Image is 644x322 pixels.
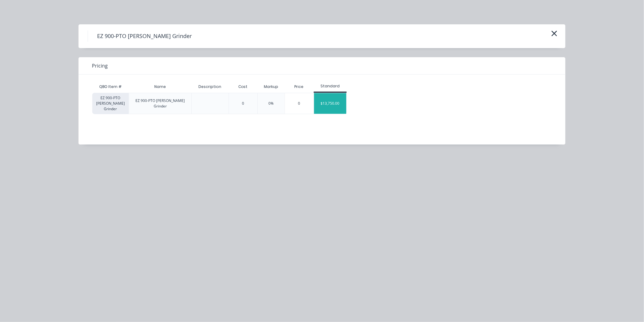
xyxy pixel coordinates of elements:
[314,83,347,89] div: Standard
[314,93,347,114] div: $13,750.00
[92,81,129,93] div: QBO Item #
[194,79,226,94] div: Description
[134,98,187,109] div: EZ 900-PTO [PERSON_NAME] Grinder
[92,93,129,114] div: EZ 900-PTO [PERSON_NAME] Grinder
[149,79,171,94] div: Name
[285,81,314,93] div: Price
[257,81,285,93] div: Markup
[269,101,274,106] div: 0%
[88,30,201,42] h4: EZ 900-PTO [PERSON_NAME] Grinder
[229,81,258,93] div: Cost
[285,93,314,114] div: 0
[92,62,108,69] span: Pricing
[242,101,244,106] div: 0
